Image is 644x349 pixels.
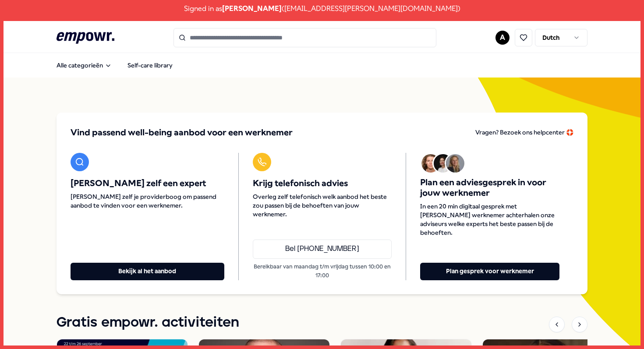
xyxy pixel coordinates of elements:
span: [PERSON_NAME] [222,3,282,14]
button: A [495,31,510,45]
img: Avatar [421,154,440,173]
h1: Gratis empowr. activiteiten [57,312,239,334]
button: Plan gesprek voor werknemer [420,263,559,280]
span: In een 20 min digitaal gesprek met [PERSON_NAME] werknemer achterhalen onze adviseurs welke exper... [420,202,559,237]
img: Avatar [434,154,452,173]
span: Vragen? Bezoek ons helpcenter 🛟 [475,129,573,136]
span: Krijg telefonisch advies [253,178,392,189]
span: Overleg zelf telefonisch welk aanbod het beste zou passen bij de behoeften van jouw werknemer. [253,192,392,219]
p: Bereikbaar van maandag t/m vrijdag tussen 10:00 en 17:00 [253,262,392,280]
input: Search for products, categories or subcategories [173,28,436,47]
a: Self-care library [120,56,180,74]
a: Bel [PHONE_NUMBER] [253,240,392,259]
span: [PERSON_NAME] zelf je providerboog om passend aanbod te vinden voor een werknemer. [71,192,224,210]
span: [PERSON_NAME] zelf een expert [71,178,224,189]
span: Plan een adviesgesprek in voor jouw werknemer [420,177,559,198]
span: Vind passend well-being aanbod voor een werknemer [71,127,293,139]
button: Bekijk al het aanbod [71,263,224,280]
a: Vragen? Bezoek ons helpcenter 🛟 [475,127,573,139]
button: Alle categorieën [50,56,119,74]
img: Avatar [446,154,464,173]
nav: Main [50,56,180,74]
